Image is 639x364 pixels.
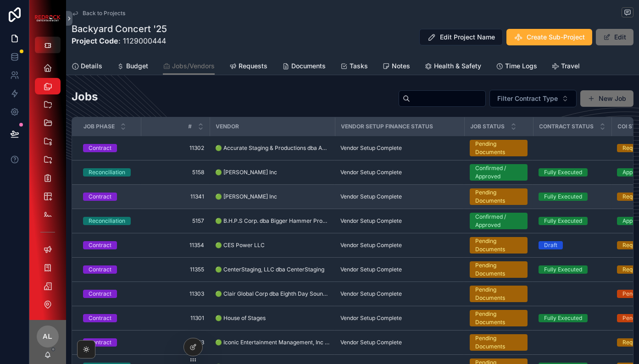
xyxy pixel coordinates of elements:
a: Contract [83,193,135,201]
span: Contract Status [539,123,594,130]
div: Contract [89,265,111,274]
a: Travel [552,58,580,76]
a: 🟢 Accurate Staging & Productions dba Accurate Staging [215,144,329,152]
a: 11301 [146,314,204,322]
img: App logo [35,15,61,22]
a: Requests [229,58,267,76]
a: Health & Safety [425,58,481,76]
div: Draft [544,241,557,249]
div: Fully Executed [544,193,582,201]
button: New Job [580,90,633,107]
a: Documents [282,58,326,76]
div: Pending Documents [475,310,522,326]
span: Vendor Setup Complete [340,193,402,200]
span: 🟢 CenterStaging, LLC dba CenterStaging [215,266,324,273]
div: Contract [89,144,111,152]
a: Vendor Setup Complete [340,290,459,298]
a: Pending Documents [470,334,528,351]
a: 🟢 Iconic Entertainment Management, Inc dba The Who [215,339,329,346]
span: AL [43,331,53,342]
span: Job Phase [83,123,115,130]
a: Pending Documents [470,286,528,302]
div: Reconciliation [89,217,125,225]
a: Contract [83,265,135,274]
a: Pending Documents [470,310,528,326]
a: Notes [383,58,410,76]
div: Pending Documents [475,140,522,156]
span: Details [81,61,102,71]
p: : 1129000444 [72,35,167,46]
a: Vendor Setup Complete [340,144,459,152]
span: Notes [392,61,410,71]
span: # [189,123,192,130]
span: Jobs/Vendors [172,61,215,71]
div: Contract [89,338,111,347]
span: Filter Contract Type [497,94,558,103]
a: Pending Documents [470,261,528,278]
div: Pending Documents [475,237,522,254]
span: Documents [291,61,326,71]
a: Confirmed / Approved [470,164,528,181]
a: Vendor Setup Complete [340,339,459,346]
span: Vendor Setup Finance Status [341,123,433,130]
div: Fully Executed [544,217,582,225]
h2: Jobs [72,89,98,104]
a: Tasks [340,58,368,76]
span: Vendor Setup Complete [340,144,402,152]
div: Reconciliation [89,168,125,176]
span: Tasks [350,61,368,71]
a: Fully Executed [539,265,606,274]
span: Vendor Setup Complete [340,169,402,176]
span: 🟢 [PERSON_NAME] Inc [215,169,277,176]
div: Pending Documents [475,188,522,205]
span: Job Status [471,123,505,130]
span: 🟢 Clair Global Corp dba Eighth Day Sound Systems, Inc / Sound Image Production [215,290,329,298]
span: Edit Project Name [440,33,495,42]
a: Fully Executed [539,168,606,176]
span: Travel [561,61,580,71]
button: Edit Project Name [419,29,503,45]
div: Confirmed / Approved [475,164,522,181]
a: 🟢 [PERSON_NAME] Inc [215,169,329,176]
a: Reconciliation [83,168,135,176]
span: Vendor Setup Complete [340,217,402,225]
span: Back to Projects [83,10,125,17]
span: 🟢 [PERSON_NAME] Inc [215,193,277,200]
a: 11303 [146,290,204,298]
a: 5158 [146,169,204,176]
a: Pending Documents [470,237,528,254]
a: Reconciliation [83,217,135,225]
a: 11355 [146,266,204,273]
span: 11354 [146,242,204,249]
a: 🟢 [PERSON_NAME] Inc [215,193,329,200]
span: 11302 [146,144,204,152]
a: Jobs/Vendors [163,58,215,75]
a: Contract [83,290,135,298]
strong: Project Code [72,36,118,45]
a: Pending Documents [470,188,528,205]
a: Vendor Setup Complete [340,193,459,200]
span: Vendor Setup Complete [340,242,402,249]
a: 🟢 B.H.P.S Corp. dba Bigger Hammer Production Services [215,217,329,225]
span: Vendor Setup Complete [340,290,402,298]
div: Fully Executed [544,314,582,322]
span: 🟢 House of Stages [215,314,266,322]
span: Vendor Setup Complete [340,266,402,273]
span: Vendor Setup Complete [340,314,402,322]
div: Contract [89,193,111,201]
div: scrollable content [29,53,66,320]
a: 🟢 House of Stages [215,314,329,322]
span: Vendor [216,123,239,130]
a: 11341 [146,193,204,200]
div: Fully Executed [544,265,582,274]
div: Fully Executed [544,168,582,176]
div: Contract [89,241,111,249]
a: Vendor Setup Complete [340,314,459,322]
div: Pending Documents [475,334,522,351]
